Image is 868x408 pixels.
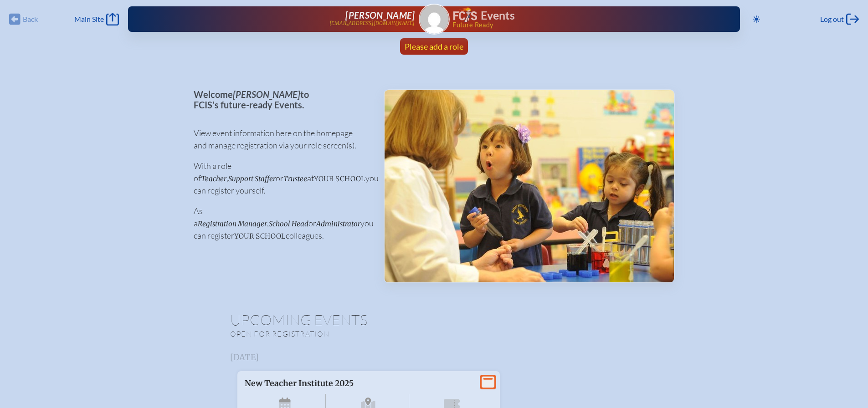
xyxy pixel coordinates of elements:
span: Future Ready [452,22,711,28]
span: School Head [269,219,308,228]
div: FCIS Events — Future ready [453,7,711,28]
span: Teacher [201,174,226,183]
a: Main Site [74,13,119,25]
span: Log out [820,15,844,24]
h3: [DATE] [230,353,638,362]
p: Welcome to FCIS’s future-ready Events. [194,89,369,110]
span: [PERSON_NAME] [345,10,415,20]
a: [PERSON_NAME][EMAIL_ADDRESS][DOMAIN_NAME] [157,10,415,28]
h1: Upcoming Events [230,312,638,327]
p: View event information here on the homepage and manage registration via your role screen(s). [194,127,369,152]
p: [EMAIL_ADDRESS][DOMAIN_NAME] [329,20,415,26]
span: Support Staffer [228,174,276,183]
p: With a role of , or at you can register yourself. [194,160,369,197]
span: Main Site [74,15,104,24]
img: Gravatar [420,5,449,34]
span: Administrator [316,219,360,228]
a: Please add a role [401,38,467,55]
span: your school [314,174,365,183]
span: Please add a role [405,41,463,51]
span: Registration Manager [198,219,267,228]
img: Events [385,90,674,282]
span: your school [234,232,286,240]
span: Trustee [283,174,307,183]
p: As a , or you can register colleagues. [194,205,369,242]
p: New Teacher Institute 2025 [245,378,474,388]
span: [PERSON_NAME] [233,89,300,100]
p: Open for registration [230,329,471,338]
a: Gravatar [419,4,450,35]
